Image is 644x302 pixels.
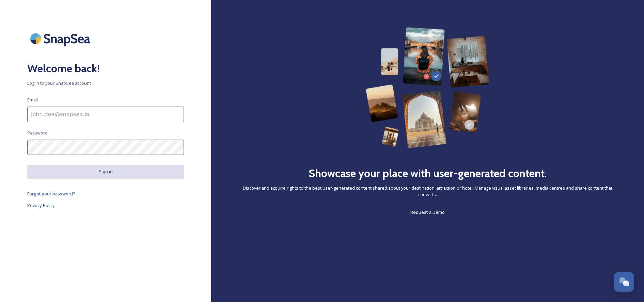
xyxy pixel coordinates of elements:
[27,130,48,136] span: Password
[27,60,184,77] h2: Welcome back!
[614,272,634,292] button: Open Chat
[366,27,489,148] img: 63b42ca75bacad526042e722_Group%20154-p-800.png
[410,209,445,215] span: Request a Demo
[27,97,38,103] span: Email
[27,27,95,50] img: SnapSea Logo
[238,185,617,198] span: Discover and acquire rights to the best user-generated content shared about your destination, att...
[27,191,75,197] span: Forgot your password?
[27,201,184,209] a: Privacy Policy
[27,107,184,122] input: john.doe@snapsea.io
[410,208,445,216] a: Request a Demo
[27,202,55,208] span: Privacy Policy
[309,165,547,181] h2: Showcase your place with user-generated content.
[27,190,184,198] a: Forgot your password?
[27,80,184,86] span: Log in to your SnapSea account
[27,165,184,178] button: Sign in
